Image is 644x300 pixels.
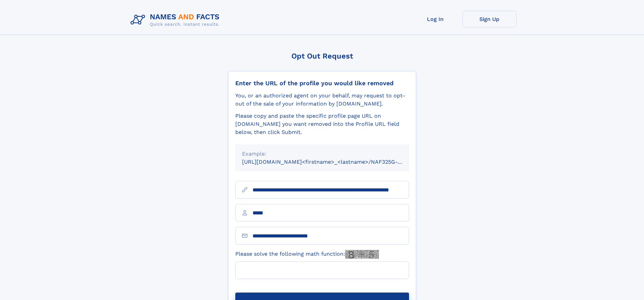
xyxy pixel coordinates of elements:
div: You, or an authorized agent on your behalf, may request to opt-out of the sale of your informatio... [235,92,409,108]
div: Example: [242,150,402,158]
div: Enter the URL of the profile you would like removed [235,79,409,87]
div: Please copy and paste the specific profile page URL on [DOMAIN_NAME] you want removed into the Pr... [235,112,409,136]
img: Logo Names and Facts [128,11,225,29]
div: Opt Out Request [228,52,416,60]
a: Log In [408,11,462,27]
a: Sign Up [462,11,517,27]
label: Please solve the following math function: [235,250,379,259]
small: [URL][DOMAIN_NAME]<firstname>_<lastname>/NAF325G-xxxxxxxx [242,159,422,165]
